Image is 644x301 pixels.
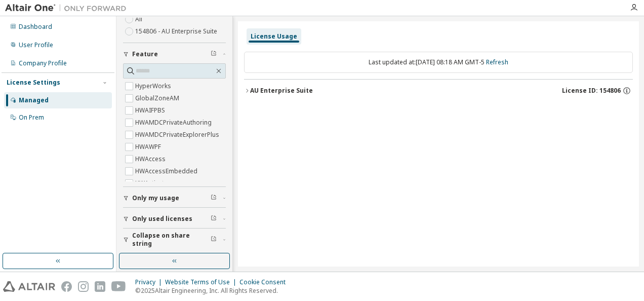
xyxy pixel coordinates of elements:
span: Clear filter [211,236,217,244]
label: HWAMDCPrivateAuthoring [135,117,214,129]
button: AU Enterprise SuiteLicense ID: 154806 [244,80,633,102]
label: HWAIFPBS [135,104,167,117]
label: HWAWPF [135,141,163,153]
label: 154806 - AU Enterprise Suite [135,25,219,37]
div: License Usage [251,32,297,41]
span: Clear filter [211,215,217,223]
span: License ID: 154806 [562,87,621,95]
button: Collapse on share string [123,229,226,251]
div: Dashboard [19,23,52,31]
button: Only my usage [123,187,226,209]
div: Privacy [135,278,165,286]
span: Clear filter [211,194,217,202]
label: HWAccess [135,153,168,165]
button: Feature [123,43,226,65]
div: License Settings [7,79,60,87]
div: Website Terms of Use [165,278,239,286]
label: All [135,13,144,25]
div: Cookie Consent [239,278,292,286]
img: Altair One [5,3,132,13]
div: AU Enterprise Suite [250,87,313,95]
label: HWActivate [135,177,170,190]
div: Last updated at: [DATE] 08:18 AM GMT-5 [244,52,633,73]
button: Only used licenses [123,208,226,230]
div: On Prem [19,114,44,122]
div: Company Profile [19,59,67,67]
label: HWAccessEmbedded [135,165,199,177]
span: Only my usage [132,194,179,202]
span: Only used licenses [132,215,192,223]
img: facebook.svg [61,281,72,292]
div: Managed [19,96,49,104]
img: instagram.svg [78,281,89,292]
label: GlobalZoneAM [135,92,181,104]
img: youtube.svg [111,281,126,292]
label: HWAMDCPrivateExplorerPlus [135,129,221,141]
span: Clear filter [211,50,217,58]
span: Collapse on share string [132,232,211,248]
img: linkedin.svg [95,281,105,292]
span: Feature [132,50,158,58]
div: User Profile [19,41,53,49]
label: HyperWorks [135,80,173,92]
img: altair_logo.svg [3,281,55,292]
p: © 2025 Altair Engineering, Inc. All Rights Reserved. [135,286,292,295]
a: Refresh [486,58,508,66]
